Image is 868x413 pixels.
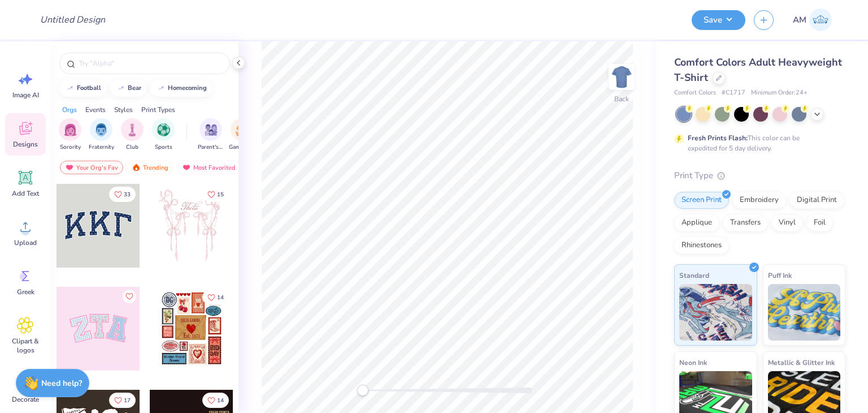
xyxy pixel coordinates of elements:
[17,287,34,296] span: Greek
[679,284,752,341] img: Standard
[12,395,39,404] span: Decorate
[152,118,175,152] button: filter button
[679,356,707,368] span: Neon Ink
[59,80,106,97] button: football
[177,161,241,174] div: Most Favorited
[236,123,249,136] img: Game Day Image
[229,143,255,152] span: Game Day
[198,118,224,152] div: filter for Parent's Weekend
[13,140,38,149] span: Designs
[205,123,218,136] img: Parent's Weekend Image
[610,66,633,88] img: Back
[768,284,841,341] img: Puff Ink
[60,161,123,174] div: Your Org's Fav
[722,88,745,98] span: # C1717
[128,85,141,91] div: bear
[41,378,82,389] strong: Need help?
[688,134,748,143] strong: Fresh Prints Flash:
[64,123,77,136] img: Sorority Image
[679,269,709,281] span: Standard
[157,85,166,92] img: trend_line.gif
[674,55,842,84] span: Comfort Colors Adult Heavyweight T-Shirt
[152,118,175,152] div: filter for Sports
[109,187,136,202] button: Like
[155,143,172,152] span: Sports
[110,80,146,97] button: bear
[723,214,768,231] div: Transfers
[109,393,136,408] button: Like
[809,8,832,31] img: Abhinav Mohan
[123,290,136,303] button: Like
[793,14,806,27] span: AM
[771,214,803,231] div: Vinyl
[31,8,114,31] input: Untitled Design
[66,85,75,92] img: trend_line.gif
[12,189,39,198] span: Add Text
[59,118,81,152] button: filter button
[121,118,144,152] div: filter for Club
[357,385,368,396] div: Accessibility label
[141,105,175,115] div: Print Types
[124,398,131,403] span: 17
[114,105,133,115] div: Styles
[126,123,138,136] img: Club Image
[198,118,224,152] button: filter button
[229,118,255,152] div: filter for Game Day
[674,88,716,98] span: Comfort Colors
[77,85,101,91] div: football
[150,80,212,97] button: homecoming
[89,118,114,152] div: filter for Fraternity
[95,123,107,136] img: Fraternity Image
[59,118,81,152] div: filter for Sorority
[127,161,173,174] div: Trending
[78,58,223,69] input: Try "Alpha"
[217,192,224,197] span: 15
[751,88,808,98] span: Minimum Order: 24 +
[65,164,74,171] img: most_fav.gif
[202,290,229,305] button: Like
[674,237,729,254] div: Rhinestones
[198,143,224,152] span: Parent's Weekend
[62,105,77,115] div: Orgs
[85,105,106,115] div: Events
[806,214,833,231] div: Foil
[89,118,114,152] button: filter button
[14,238,37,247] span: Upload
[121,118,144,152] button: filter button
[788,8,837,31] a: AM
[60,143,81,152] span: Sorority
[7,337,44,355] span: Clipart & logos
[116,85,125,92] img: trend_line.gif
[217,398,224,403] span: 14
[124,192,131,197] span: 33
[789,192,844,209] div: Digital Print
[229,118,255,152] button: filter button
[732,192,786,209] div: Embroidery
[692,10,745,30] button: Save
[126,143,138,152] span: Club
[202,187,229,202] button: Like
[89,143,114,152] span: Fraternity
[202,393,229,408] button: Like
[674,169,845,182] div: Print Type
[132,164,141,171] img: trending.gif
[768,356,835,368] span: Metallic & Glitter Ink
[674,214,719,231] div: Applique
[688,133,827,153] div: This color can be expedited for 5 day delivery.
[12,91,39,100] span: Image AI
[168,85,207,91] div: homecoming
[674,192,729,209] div: Screen Print
[768,269,792,281] span: Puff Ink
[217,295,224,300] span: 14
[614,94,629,104] div: Back
[157,123,170,136] img: Sports Image
[182,164,191,171] img: most_fav.gif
